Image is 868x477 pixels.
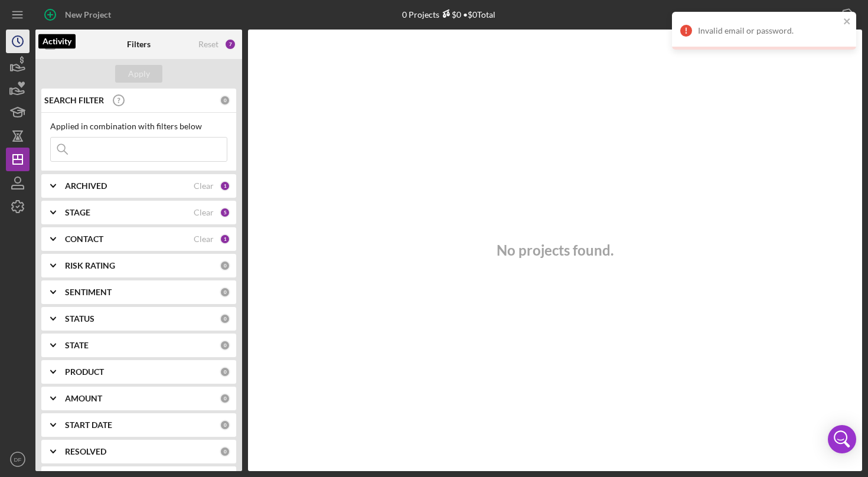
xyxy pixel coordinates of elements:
[220,393,230,404] div: 0
[65,181,107,191] b: ARCHIVED
[220,313,230,324] div: 0
[220,340,230,351] div: 0
[6,447,30,471] button: DF
[807,3,833,27] div: Export
[402,9,495,19] div: 0 Projects • $0 Total
[115,65,162,83] button: Apply
[65,287,112,297] b: SENTIMENT
[220,446,230,457] div: 0
[65,261,115,270] b: RISK RATING
[220,207,230,218] div: 5
[35,3,123,27] button: New Project
[220,420,230,430] div: 0
[439,9,461,19] div: $0
[194,208,214,217] div: Clear
[795,3,862,27] button: Export
[65,394,102,403] b: AMOUNT
[50,122,227,131] div: Applied in combination with filters below
[698,26,840,35] div: Invalid email or password.
[220,287,230,298] div: 0
[843,17,851,28] button: close
[220,181,230,191] div: 1
[65,208,90,217] b: STAGE
[14,456,22,463] text: DF
[128,65,150,83] div: Apply
[65,341,89,350] b: STATE
[194,181,214,191] div: Clear
[44,96,104,105] b: SEARCH FILTER
[194,234,214,244] div: Clear
[127,40,151,49] b: Filters
[220,367,230,377] div: 0
[65,420,112,430] b: START DATE
[65,447,106,456] b: RESOLVED
[220,234,230,244] div: 1
[198,40,218,49] div: Reset
[220,95,230,106] div: 0
[828,425,856,453] div: Open Intercom Messenger
[65,234,103,244] b: CONTACT
[224,38,236,50] div: 7
[65,367,104,377] b: PRODUCT
[497,242,614,259] h3: No projects found.
[65,3,111,27] div: New Project
[220,260,230,271] div: 0
[65,314,94,324] b: STATUS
